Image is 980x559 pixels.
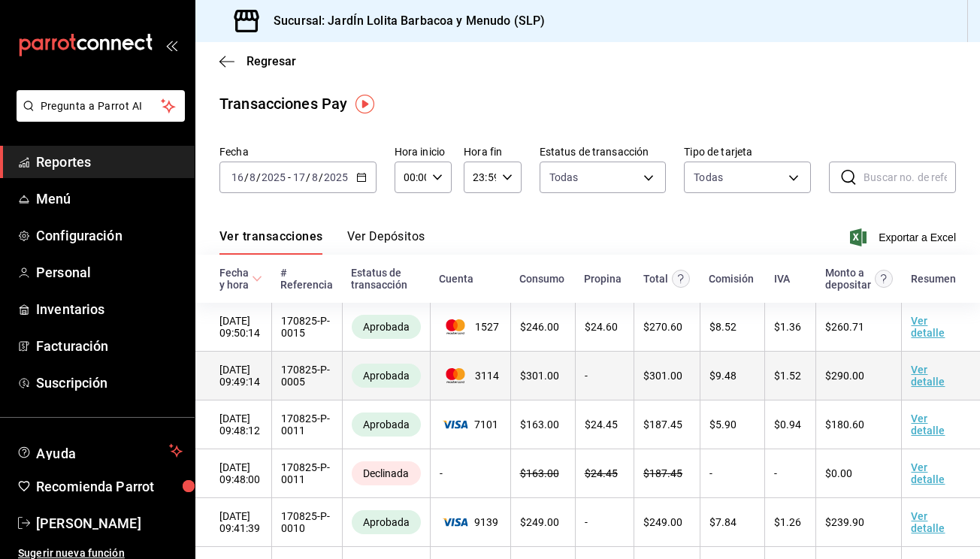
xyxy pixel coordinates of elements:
span: $ 163.00 [520,418,559,431]
button: Ver transacciones [219,229,323,255]
td: 170825-P-0010 [271,498,342,547]
td: - [430,449,510,498]
div: Fecha y hora [219,267,249,291]
input: Buscar no. de referencia [864,162,956,192]
span: $ 301.00 [643,370,682,382]
span: / [319,171,323,183]
div: Comisión [709,273,754,285]
a: Ver detalle [911,315,945,339]
div: Transacciones Pay [219,92,347,115]
span: $ 1.52 [774,370,801,382]
span: Configuración [36,225,183,246]
div: Estatus de transacción [351,267,421,291]
div: Total [643,273,668,285]
span: [PERSON_NAME] [36,513,183,533]
div: navigation tabs [219,229,425,255]
div: Transacciones cobradas de manera exitosa. [352,364,421,388]
span: $ 180.60 [825,418,864,431]
td: - [765,449,816,498]
td: 170825-P-0015 [271,303,342,352]
td: - [700,449,764,498]
a: Ver detalle [911,510,945,534]
span: / [244,171,249,183]
button: Ver Depósitos [347,229,425,255]
span: Fecha y hora [219,267,262,291]
span: / [256,171,261,183]
div: Propina [584,273,622,285]
div: Transacciones cobradas de manera exitosa. [352,315,421,339]
span: $ 270.60 [643,321,682,333]
td: 170825-P-0011 [271,449,342,498]
svg: Este es el monto resultante del total pagado menos comisión e IVA. Esta será la parte que se depo... [875,270,893,288]
span: $ 290.00 [825,370,864,382]
span: Menú [36,189,183,209]
label: Fecha [219,147,377,157]
td: [DATE] 09:50:14 [195,303,271,352]
span: Todas [549,170,579,185]
div: Monto a depositar [825,267,871,291]
span: Personal [36,262,183,283]
span: $ 1.36 [774,321,801,333]
span: $ 163.00 [520,467,559,479]
span: $ 7.84 [709,516,737,528]
span: Facturación [36,336,183,356]
td: 170825-P-0005 [271,352,342,400]
td: $0.00 [816,449,902,498]
span: Pregunta a Parrot AI [41,98,162,114]
label: Estatus de transacción [540,147,667,157]
span: Reportes [36,152,183,172]
div: Todas [694,170,723,185]
span: $ 249.00 [643,516,682,528]
span: - [288,171,291,183]
span: 9139 [440,516,501,528]
img: Tooltip marker [355,95,374,113]
td: [DATE] 09:48:12 [195,400,271,449]
span: $ 9.48 [709,370,737,382]
span: 3114 [440,368,501,383]
input: -- [249,171,256,183]
label: Hora fin [464,147,521,157]
a: Ver detalle [911,461,945,485]
button: open_drawer_menu [165,39,177,51]
span: $ 260.71 [825,321,864,333]
td: 170825-P-0011 [271,400,342,449]
span: Aprobada [357,321,416,333]
span: / [306,171,310,183]
span: $ 1.26 [774,516,801,528]
input: -- [311,171,319,183]
span: Aprobada [357,418,416,431]
svg: Este monto equivale al total pagado por el comensal antes de aplicar Comisión e IVA. [672,270,690,288]
span: 7101 [440,418,501,431]
td: - [575,498,634,547]
div: # Referencia [280,267,333,291]
input: -- [231,171,244,183]
span: $ 246.00 [520,321,559,333]
span: $ 239.90 [825,516,864,528]
input: -- [292,171,306,183]
a: Pregunta a Parrot AI [11,109,185,125]
td: [DATE] 09:48:00 [195,449,271,498]
div: Consumo [519,273,564,285]
button: Pregunta a Parrot AI [17,90,185,122]
label: Hora inicio [395,147,452,157]
span: $ 24.45 [585,418,618,431]
span: Aprobada [357,370,416,382]
td: - [575,352,634,400]
span: Declinada [357,467,415,479]
input: ---- [323,171,349,183]
div: Resumen [911,273,956,285]
input: ---- [261,171,286,183]
span: $ 24.60 [585,321,618,333]
span: Ayuda [36,442,163,460]
span: $ 301.00 [520,370,559,382]
span: 1527 [440,319,501,334]
div: Transacciones declinadas por el banco emisor. No se hace ningún cargo al tarjetahabiente ni al co... [352,461,421,485]
span: Regresar [247,54,296,68]
span: Exportar a Excel [853,228,956,246]
span: $ 24.45 [585,467,618,479]
div: Cuenta [439,273,473,285]
label: Tipo de tarjeta [684,147,811,157]
button: Regresar [219,54,296,68]
div: Transacciones cobradas de manera exitosa. [352,412,421,437]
